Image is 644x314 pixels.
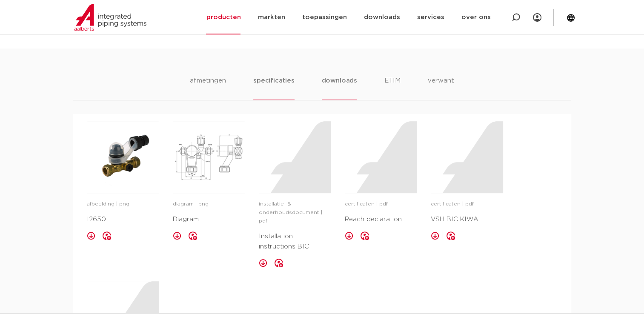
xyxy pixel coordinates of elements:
[87,121,159,193] a: image for I2650
[173,121,245,193] a: image for Diagram
[259,231,331,252] p: Installation instructions BIC
[87,121,159,193] img: image for I2650
[345,200,417,208] p: certificaten | pdf
[173,200,245,208] p: diagram | png
[431,214,503,225] p: VSH BIC KIWA
[431,200,503,208] p: certificaten | pdf
[173,214,245,225] p: Diagram
[259,200,331,226] p: installatie- & onderhoudsdocument | pdf
[87,214,159,225] p: I2650
[384,76,401,100] li: ETIM
[322,76,357,100] li: downloads
[345,214,417,225] p: Reach declaration
[173,121,245,193] img: image for Diagram
[87,200,159,208] p: afbeelding | png
[253,76,294,100] li: specificaties
[190,76,226,100] li: afmetingen
[428,76,454,100] li: verwant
